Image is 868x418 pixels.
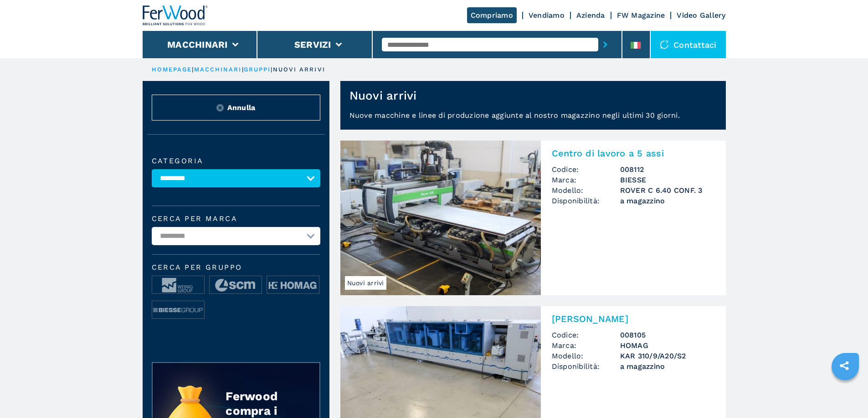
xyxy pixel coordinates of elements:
img: image [210,276,262,294]
img: Contattaci [660,40,669,49]
a: sharethis [833,354,856,377]
a: Compriamo [467,7,517,23]
label: Cerca per marca [152,215,320,222]
span: Disponibilità: [552,361,620,372]
p: Nuove macchine e linee di produzione aggiunte al nostro magazzino negli ultimi 30 giorni. [340,110,726,130]
span: Annulla [227,102,256,113]
a: Video Gallery [677,11,725,20]
p: nuovi arrivi [273,65,325,74]
a: Azienda [576,11,605,20]
span: | [271,66,272,73]
a: Vendiamo [529,11,565,20]
h3: ROVER C 6.40 CONF. 3 [620,185,715,196]
span: a magazzino [620,196,715,206]
button: ResetAnnulla [152,95,320,121]
iframe: Chat [829,377,861,411]
span: Marca: [552,340,620,351]
label: Categoria [152,157,320,165]
a: FW Magazine [617,11,665,20]
a: Centro di lavoro a 5 assi BIESSE ROVER C 6.40 CONF. 3Nuovi arriviCentro di lavoro a 5 assiCodice:... [340,141,726,295]
span: | [242,66,244,73]
h3: BIESSE [620,175,715,185]
h3: 008112 [620,164,715,175]
button: Macchinari [167,39,228,50]
h2: [PERSON_NAME] [552,313,715,324]
h3: KAR 310/9/A20/S2 [620,351,715,361]
span: | [192,66,194,73]
img: image [152,276,204,294]
span: Disponibilità: [552,196,620,206]
button: Servizi [294,39,331,50]
img: image [267,276,319,294]
div: Contattaci [651,31,726,58]
h3: 008105 [620,330,715,340]
img: Ferwood [143,5,208,25]
a: HOMEPAGE [152,66,192,73]
span: Nuovi arrivi [345,276,386,290]
img: Centro di lavoro a 5 assi BIESSE ROVER C 6.40 CONF. 3 [340,141,541,295]
h1: Nuovi arrivi [349,88,417,103]
a: gruppi [244,66,271,73]
span: Modello: [552,351,620,361]
a: macchinari [194,66,242,73]
h3: HOMAG [620,340,715,351]
img: image [152,301,204,319]
img: Reset [216,104,224,111]
span: Codice: [552,164,620,175]
span: Marca: [552,175,620,185]
span: Codice: [552,330,620,340]
span: Cerca per Gruppo [152,264,320,271]
button: submit-button [598,34,612,55]
h2: Centro di lavoro a 5 assi [552,148,715,159]
span: a magazzino [620,361,715,372]
span: Modello: [552,185,620,196]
